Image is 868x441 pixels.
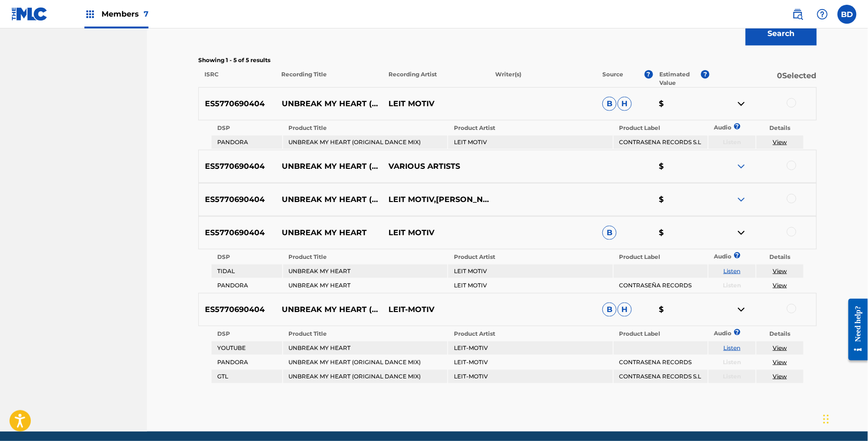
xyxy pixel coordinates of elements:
p: ES5770690404 [199,304,276,315]
td: CONTRASEÑA RECORDS [614,279,708,292]
td: CONTRASENA RECORDS S.L [614,136,708,149]
iframe: Chat Widget [821,395,868,441]
th: Product Label [614,250,708,264]
p: UNBREAK MY HEART (ORIGINAL DANCE MIX) [276,194,382,205]
span: ? [701,70,710,79]
td: PANDORA [212,279,282,292]
div: Drag [823,405,829,433]
td: PANDORA [212,136,282,149]
a: View [773,267,787,275]
span: H [618,303,632,317]
p: $ [653,98,709,110]
span: B [602,303,617,317]
th: Product Title [283,327,448,340]
a: View [773,358,787,366]
th: DSP [212,250,282,264]
p: Listen [709,358,756,367]
p: $ [653,227,709,239]
th: Product Label [614,121,708,135]
td: CONTRASENA RECORDS S.L [614,370,708,383]
td: PANDORA [212,356,282,369]
td: CONTRASENA RECORDS [614,356,708,369]
span: ? [645,70,653,79]
img: contract [736,227,747,239]
th: Details [757,327,803,340]
span: H [618,97,632,111]
p: UNBREAK MY HEART (ORIGINAL DANCE MIX) [276,161,382,172]
th: Product Title [283,250,448,264]
a: View [773,344,787,351]
p: LEIT MOTIV [382,98,489,110]
td: UNBREAK MY HEART (ORIGINAL DANCE MIX) [283,136,448,149]
div: Help [813,5,832,24]
td: LEIT MOTIV [448,279,613,292]
p: Recording Artist [382,70,489,87]
td: LEIT-MOTIV [448,356,613,369]
a: View [773,282,787,289]
p: Audio [709,252,720,261]
p: Listen [709,138,756,147]
img: expand [736,161,747,172]
button: Search [746,22,817,46]
p: $ [653,161,709,172]
p: LEIT-MOTIV [382,304,489,315]
img: expand [736,194,747,205]
th: Details [757,121,803,135]
img: contract [736,98,747,110]
th: Details [757,250,803,264]
p: ES5770690404 [199,194,276,205]
p: Audio [709,329,720,338]
p: ISRC [198,70,275,87]
p: Showing 1 - 5 of 5 results [198,56,817,64]
p: 0 Selected [710,70,817,87]
td: LEIT MOTIV [448,136,613,149]
div: User Menu [838,5,857,24]
p: UNBREAK MY HEART (ORIGINAL DANCE MIX) [276,304,382,315]
th: Product Artist [448,250,613,264]
td: TIDAL [212,265,282,278]
a: View [773,373,787,380]
p: LEIT MOTIV [382,227,489,239]
p: Estimated Value [659,70,701,87]
a: Public Search [788,5,807,24]
th: Product Artist [448,121,613,135]
span: 7 [144,9,148,18]
p: UNBREAK MY HEART [276,227,382,239]
p: ES5770690404 [199,98,276,110]
th: DSP [212,121,282,135]
img: search [792,9,803,20]
td: UNBREAK MY HEART [283,341,448,355]
span: B [602,226,617,240]
td: UNBREAK MY HEART (ORIGINAL DANCE MIX) [283,356,448,369]
p: Listen [709,372,756,381]
td: LEIT MOTIV [448,265,613,278]
p: UNBREAK MY HEART (ORIGINAL DANCE MIX) [276,98,382,110]
p: $ [653,304,709,315]
span: Members [102,9,148,19]
td: UNBREAK MY HEART [283,279,448,292]
td: GTL [212,370,282,383]
span: B [602,97,617,111]
a: Listen [723,344,740,351]
td: UNBREAK MY HEART [283,265,448,278]
img: Top Rightsholders [84,9,96,20]
th: DSP [212,327,282,340]
p: Recording Title [275,70,382,87]
p: Audio [709,123,720,132]
td: YOUTUBE [212,341,282,355]
p: VARIOUS ARTISTS [382,161,489,172]
p: ES5770690404 [199,161,276,172]
td: LEIT-MOTIV [448,341,613,355]
p: ES5770690404 [199,227,276,239]
th: Product Title [283,121,448,135]
th: Product Artist [448,327,613,340]
td: UNBREAK MY HEART (ORIGINAL DANCE MIX) [283,370,448,383]
p: Listen [709,281,756,290]
img: help [817,9,828,20]
a: View [773,138,787,146]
